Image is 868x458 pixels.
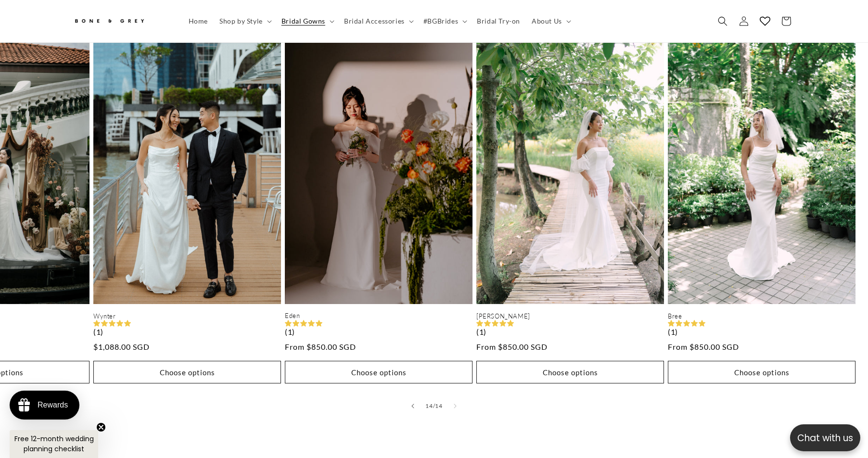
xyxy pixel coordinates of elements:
[189,17,208,25] span: Home
[445,395,466,417] button: Slide right
[338,11,418,31] summary: Bridal Accessories
[93,361,281,383] button: Choose options
[73,13,145,29] img: Bone and Grey Bridal
[423,17,458,25] span: #BGBrides
[477,17,520,25] span: Bridal Try-on
[38,401,68,409] div: Rewards
[214,11,276,31] summary: Shop by Style
[433,401,435,411] span: /
[70,10,173,33] a: Bone and Grey Bridal
[425,401,433,411] span: 14
[668,312,855,320] a: Bree
[532,17,562,25] span: About Us
[476,361,664,383] button: Choose options
[471,11,526,31] a: Bridal Try-on
[526,11,575,31] summary: About Us
[402,395,423,417] button: Slide left
[285,361,472,383] button: Choose options
[93,312,281,320] a: Wynter
[668,361,855,383] button: Choose options
[435,401,442,411] span: 14
[790,424,860,451] button: Open chatbox
[418,11,471,31] summary: #BGBrides
[183,11,214,31] a: Home
[712,11,733,32] summary: Search
[10,430,98,458] div: Free 12-month wedding planning checklistClose teaser
[14,434,94,454] span: Free 12-month wedding planning checklist
[96,422,106,432] button: Close teaser
[219,17,263,25] span: Shop by Style
[276,11,338,31] summary: Bridal Gowns
[281,17,325,25] span: Bridal Gowns
[790,431,860,445] p: Chat with us
[344,17,405,25] span: Bridal Accessories
[476,312,664,320] a: [PERSON_NAME]
[285,312,472,320] a: Eden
